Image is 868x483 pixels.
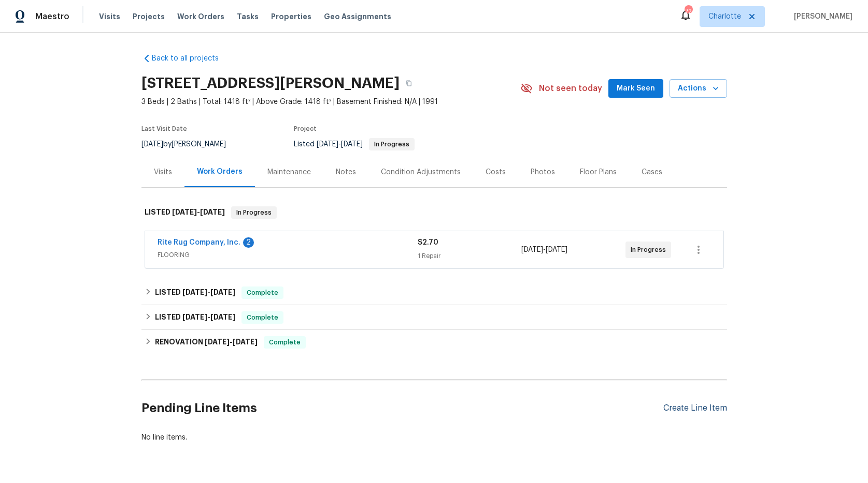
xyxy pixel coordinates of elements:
span: [DATE] [210,313,235,321]
div: Costs [486,167,506,177]
span: Projects [133,11,165,22]
div: LISTED [DATE]-[DATE]Complete [141,280,727,305]
span: [DATE] [172,208,197,216]
div: Notes [336,167,356,177]
span: Not seen today [539,83,602,94]
div: 1 Repair [418,251,522,261]
span: [DATE] [182,289,207,296]
span: [DATE] [546,246,567,253]
div: LISTED [DATE]-[DATE]Complete [141,305,727,330]
h2: Pending Line Items [141,384,663,432]
button: Copy Address [400,74,418,93]
h6: LISTED [155,286,235,299]
span: Maestro [35,11,69,22]
span: [DATE] [200,208,225,216]
div: Photos [531,167,555,177]
span: Geo Assignments [324,11,391,22]
span: [DATE] [233,338,258,345]
div: Visits [154,167,172,177]
div: LISTED [DATE]-[DATE]In Progress [141,196,727,229]
span: Complete [243,288,282,298]
div: Create Line Item [663,403,727,413]
span: [PERSON_NAME] [790,11,852,22]
span: In Progress [232,207,276,218]
a: Back to all projects [141,53,241,64]
span: [DATE] [317,141,338,148]
div: by [PERSON_NAME] [141,138,238,150]
span: Visits [99,11,120,22]
span: [DATE] [341,141,363,148]
span: Complete [265,337,305,348]
span: Complete [243,312,282,323]
span: - [317,141,363,148]
span: [DATE] [141,141,163,148]
span: $2.70 [418,239,438,246]
span: [DATE] [521,246,543,253]
div: Condition Adjustments [381,167,461,177]
span: Tasks [237,13,259,20]
div: RENOVATION [DATE]-[DATE]Complete [141,330,727,355]
div: 72 [685,6,692,17]
span: Properties [271,11,311,22]
div: Maintenance [267,167,311,177]
span: - [521,245,567,255]
span: - [182,313,235,321]
div: Floor Plans [580,167,617,177]
div: No line items. [141,432,727,443]
div: Work Orders [197,167,243,177]
span: In Progress [370,141,414,147]
h2: [STREET_ADDRESS][PERSON_NAME] [141,78,400,88]
span: Last Visit Date [141,126,187,132]
h6: RENOVATION [155,336,258,349]
div: 2 [243,237,254,248]
h6: LISTED [155,311,235,324]
span: - [182,289,235,296]
span: [DATE] [210,289,235,296]
button: Actions [670,79,727,98]
button: Mark Seen [608,79,663,98]
span: - [205,338,258,345]
span: Mark Seen [617,82,655,95]
span: Listed [294,141,415,148]
h6: LISTED [145,206,225,219]
span: 3 Beds | 2 Baths | Total: 1418 ft² | Above Grade: 1418 ft² | Basement Finished: N/A | 1991 [141,97,520,107]
span: Project [294,126,317,132]
div: Cases [642,167,662,177]
span: FLOORING [158,250,418,260]
span: [DATE] [182,313,207,321]
a: Rite Rug Company, Inc. [158,239,240,246]
span: In Progress [631,245,670,255]
span: [DATE] [205,338,230,345]
span: - [172,208,225,216]
span: Actions [678,82,719,95]
span: Charlotte [708,11,741,22]
span: Work Orders [177,11,224,22]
